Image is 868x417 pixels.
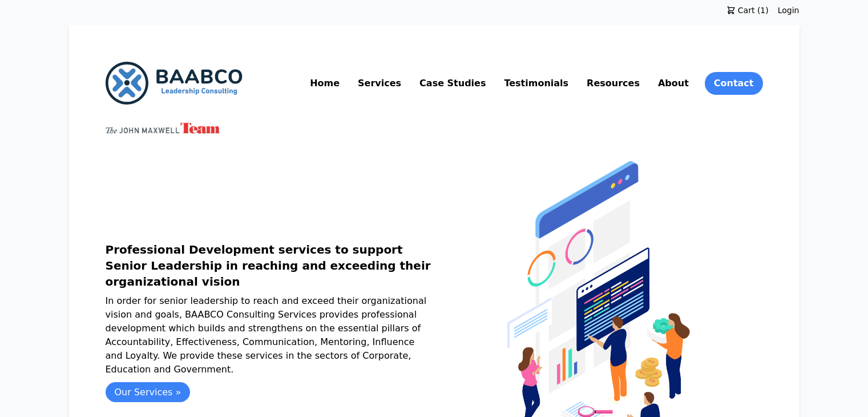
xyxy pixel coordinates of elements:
[106,294,434,376] p: In order for senior leadership to reach and exceed their organizational vision and goals, BAABCO ...
[417,74,488,93] a: Case Studies
[717,5,778,16] a: Cart (1)
[106,382,191,402] a: Our Services »
[502,74,571,93] a: Testimonials
[356,74,403,93] a: Services
[584,74,642,93] a: Resources
[308,74,342,93] a: Home
[705,72,763,95] a: Contact
[106,242,434,290] h1: Professional Development services to support Senior Leadership in reaching and exceeding their or...
[656,74,691,93] a: About
[736,5,769,16] span: Cart (1)
[778,5,800,16] a: Login
[106,62,243,105] img: BAABCO Consulting Services
[106,123,220,134] img: John Maxwell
